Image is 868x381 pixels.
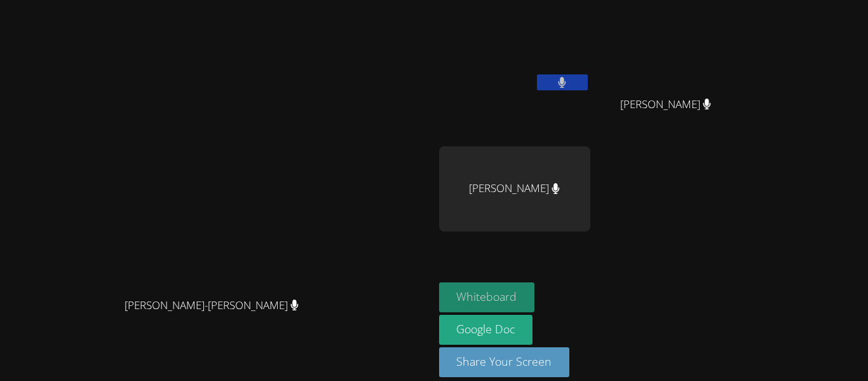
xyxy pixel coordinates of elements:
button: Whiteboard [439,282,535,312]
span: [PERSON_NAME]-[PERSON_NAME] [125,296,299,315]
span: [PERSON_NAME] [620,95,711,114]
button: Share Your Screen [439,347,570,377]
a: Google Doc [439,315,533,345]
div: [PERSON_NAME] [439,146,590,232]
